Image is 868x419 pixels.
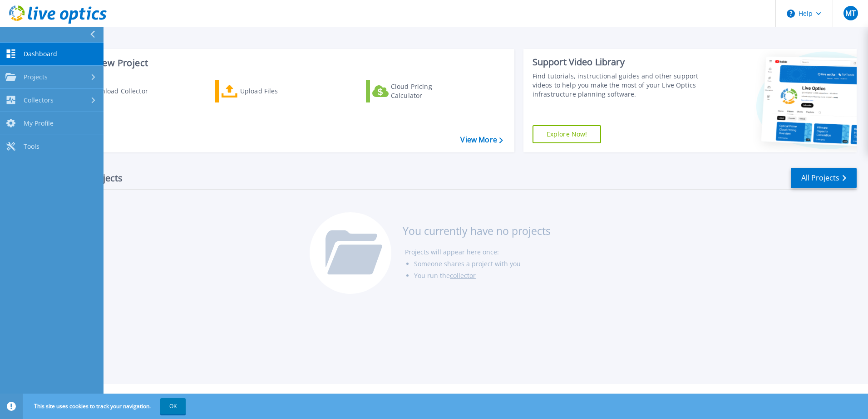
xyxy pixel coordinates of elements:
span: Dashboard [24,50,57,58]
a: View More [460,136,503,144]
div: Support Video Library [533,56,702,68]
span: Collectors [24,96,54,104]
a: Cloud Pricing Calculator [366,80,467,102]
span: This site uses cookies to track your navigation. [25,398,186,414]
li: You run the [414,270,551,282]
li: Projects will appear here once: [405,246,551,258]
a: Download Collector [64,80,166,102]
a: collector [450,271,476,280]
a: Explore Now! [533,125,602,143]
a: All Projects [791,168,857,188]
div: Upload Files [240,82,313,100]
li: Someone shares a project with you [414,258,551,270]
button: OK [160,398,186,414]
span: MT [845,10,856,17]
span: My Profile [24,119,54,127]
h3: You currently have no projects [403,226,551,236]
span: Projects [24,73,48,81]
h3: Start a New Project [64,58,503,68]
span: Tools [24,142,39,151]
div: Download Collector [88,82,160,100]
a: Upload Files [215,80,316,102]
div: Cloud Pricing Calculator [391,82,464,100]
div: Find tutorials, instructional guides and other support videos to help you make the most of your L... [533,72,702,99]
